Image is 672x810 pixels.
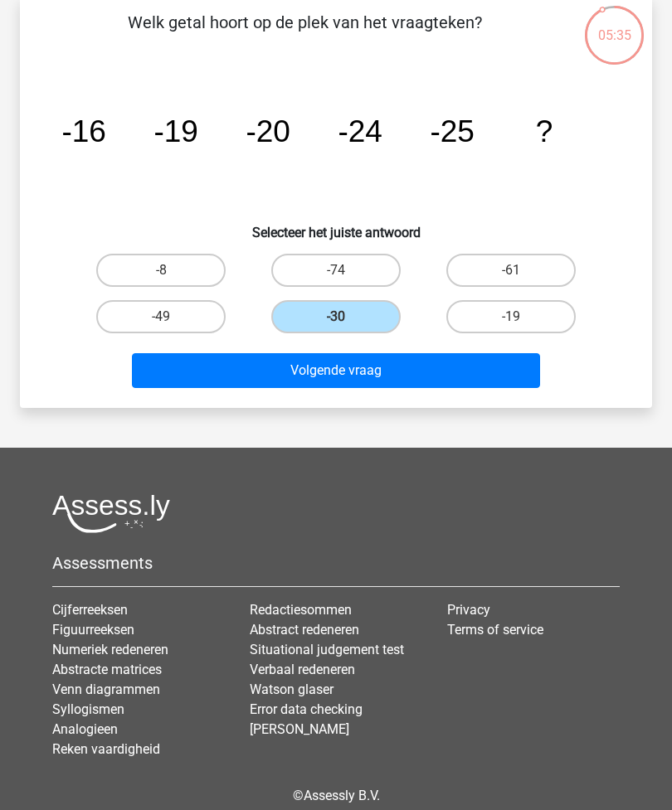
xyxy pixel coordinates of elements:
[250,681,334,697] a: Watson glaser
[132,353,541,388] button: Volgende vraag
[536,114,553,148] tspan: ?
[250,622,359,638] a: Abstract redeneren
[52,701,124,717] a: Syllogismen
[447,622,543,638] a: Terms of service
[52,602,128,618] a: Cijferreeksen
[46,211,626,240] h6: Selecteer het juiste antwoord
[246,114,290,148] tspan: -20
[52,494,170,533] img: Assessly logo
[52,622,134,638] a: Figuurreeksen
[304,788,380,803] a: Assessly B.V.
[250,721,349,737] a: [PERSON_NAME]
[338,114,382,148] tspan: -24
[52,662,162,677] a: Abstracte matrices
[153,114,197,148] tspan: -19
[250,701,363,717] a: Error data checking
[52,642,168,657] a: Numeriek redeneren
[250,662,355,677] a: Verbaal redeneren
[446,254,576,287] label: -61
[250,642,404,657] a: Situational judgement test
[61,114,105,148] tspan: -16
[52,721,118,737] a: Analogieen
[46,10,563,60] p: Welk getal hoort op de plek van het vraagteken?
[271,300,401,333] label: -30
[96,254,226,287] label: -8
[52,681,160,697] a: Venn diagrammen
[446,300,576,333] label: -19
[447,602,490,618] a: Privacy
[430,114,474,148] tspan: -25
[250,602,352,618] a: Redactiesommen
[96,300,226,333] label: -49
[271,254,401,287] label: -74
[52,553,620,573] h5: Assessments
[583,4,645,46] div: 05:35
[52,741,160,757] a: Reken vaardigheid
